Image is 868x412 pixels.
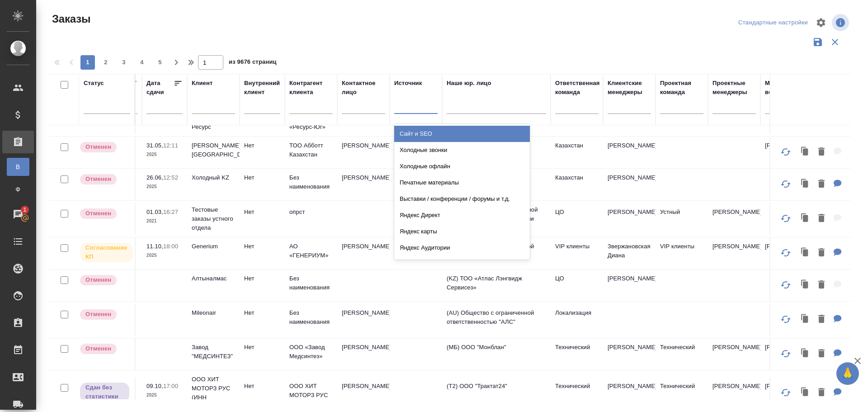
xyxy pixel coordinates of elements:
[797,310,814,329] button: Клонировать
[551,203,603,235] td: ЦО
[814,175,829,194] button: Удалить
[11,162,25,171] span: В
[394,175,530,191] div: Печатные материалы
[99,58,113,67] span: 2
[229,57,277,70] span: из 9676 страниц
[244,343,280,352] p: Нет
[146,150,183,159] p: 2025
[117,58,131,67] span: 3
[603,203,656,235] td: [PERSON_NAME]bulatova
[289,173,333,191] p: Без наименования
[337,377,390,409] td: [PERSON_NAME]
[814,209,829,228] button: Удалить
[244,274,280,283] p: Нет
[394,158,530,175] div: Холодные офлайн
[192,274,235,283] p: Алтыналмас
[656,338,708,370] td: Технический
[146,251,183,260] p: 2025
[289,79,333,97] div: Контрагент клиента
[447,79,491,88] div: Наше юр. лицо
[551,237,603,269] td: VIP клиенты
[192,343,235,361] p: Завод "МЕДСИНТЕЗ"
[775,274,797,296] button: Обновить
[84,79,104,88] div: Статус
[289,274,333,292] p: Без наименования
[390,237,442,269] td: Email
[832,14,851,31] span: Посмотреть информацию
[7,180,29,199] a: Ф
[192,79,212,88] div: Клиент
[551,304,603,336] td: Локализация
[153,55,167,70] button: 5
[153,58,167,67] span: 5
[551,169,603,200] td: Казахстан
[244,79,280,97] div: Внутренний клиент
[394,256,530,272] div: VK
[551,377,603,409] td: Технический
[337,169,390,200] td: [PERSON_NAME]
[85,142,111,152] p: Отменен
[603,169,656,200] td: [PERSON_NAME]
[775,141,797,163] button: Обновить
[394,142,530,158] div: Холодные звонки
[765,242,808,251] p: [PERSON_NAME]
[146,142,163,149] p: 31.05,
[192,141,235,159] p: [PERSON_NAME] [GEOGRAPHIC_DATA]
[192,375,235,411] p: ООО ХИТ МОТОРЗ РУС (ИНН 9723160500)
[163,208,178,215] p: 16:27
[765,343,808,352] p: [PERSON_NAME]
[603,237,656,269] td: Звержановская Диана
[708,377,760,409] td: [PERSON_NAME]
[289,242,333,260] p: АО «ГЕНЕРИУМ»
[797,244,814,262] button: Клонировать
[814,143,829,161] button: Удалить
[814,276,829,294] button: Удалить
[79,141,130,153] div: Выставляет КМ после отмены со стороны клиента. Если уже после запуска – КМ пишет ПМу про отмену, ...
[656,237,708,269] td: VIP клиенты
[442,338,551,370] td: (МБ) ООО "Монблан"
[442,304,551,336] td: (AU) Общество с ограниченной ответственностью "АЛС"
[146,391,183,400] p: 2025
[79,274,130,286] div: Выставляет КМ после отмены со стороны клиента. Если уже после запуска – КМ пишет ПМу про отмену, ...
[192,242,235,251] p: Generium
[11,185,25,194] span: Ф
[18,205,32,214] span: 1
[163,142,178,149] p: 12:11
[656,203,708,235] td: Устный
[85,344,111,353] p: Отменен
[289,208,333,217] p: опрст
[192,173,235,182] p: Холодный KZ
[146,182,183,191] p: 2025
[840,364,855,383] span: 🙏
[394,191,530,207] div: Выставки / конференции / форумы и т.д.
[337,338,390,370] td: [PERSON_NAME]
[85,175,111,184] p: Отменен
[809,33,826,51] button: Сохранить фильтры
[79,308,130,321] div: Выставляет КМ после отмены со стороны клиента. Если уже после запуска – КМ пишет ПМу про отмену, ...
[244,141,280,150] p: Нет
[810,12,832,33] span: Настроить таблицу
[85,275,111,284] p: Отменен
[797,345,814,363] button: Клонировать
[765,382,808,391] p: [PERSON_NAME]
[163,383,178,389] p: 17:00
[146,79,174,97] div: Дата сдачи
[163,174,178,181] p: 12:52
[289,343,333,361] p: ООО «Завод Медсинтез»
[244,308,280,317] p: Нет
[551,137,603,168] td: Казахстан
[163,243,178,250] p: 18:00
[775,173,797,195] button: Обновить
[244,382,280,391] p: Нет
[836,362,859,385] button: 🙏
[146,383,163,389] p: 09.10,
[135,58,149,67] span: 4
[289,141,333,159] p: ТОО Абботт Казахстан
[146,174,163,181] p: 26.06,
[775,343,797,365] button: Обновить
[146,208,163,215] p: 01.03,
[146,217,183,226] p: 2021
[342,79,385,97] div: Контактное лицо
[79,208,130,220] div: Выставляет КМ после отмены со стороны клиента. Если уже после запуска – КМ пишет ПМу про отмену, ...
[337,237,390,269] td: [PERSON_NAME]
